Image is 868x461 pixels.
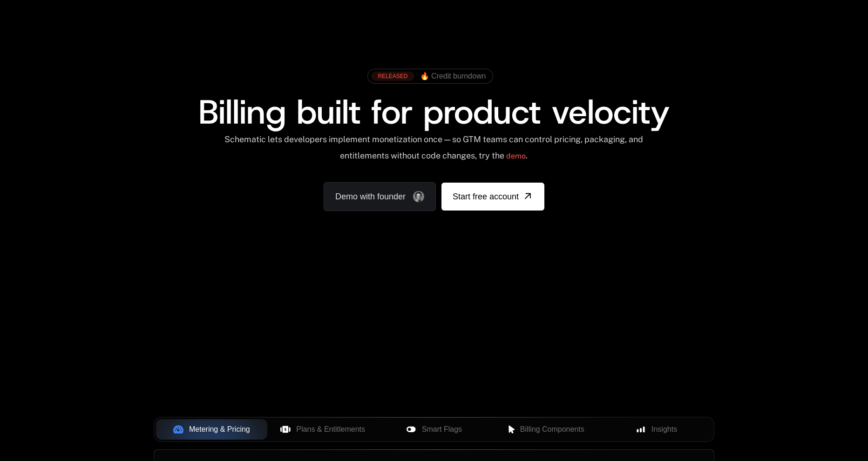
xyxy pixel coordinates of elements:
span: Billing built for product velocity [198,90,670,134]
a: Demo with founder, ,[object Object] [324,182,436,211]
span: Billing Components [520,424,584,435]
button: Insights [601,419,712,440]
span: 🔥 Credit burndown [420,72,486,80]
a: [object Object] [441,183,544,211]
a: [object Object],[object Object] [371,72,486,81]
span: Start free account [453,190,519,203]
span: Insights [651,424,677,435]
button: Metering & Pricing [156,419,267,440]
span: Metering & Pricing [189,424,250,435]
a: demo [506,145,526,167]
button: Billing Components [489,419,601,440]
button: Smart Flags [379,419,490,440]
span: Plans & Entitlements [296,424,365,435]
button: Plans & Entitlements [267,419,379,440]
span: Smart Flags [422,424,462,435]
img: Founder [413,191,424,202]
div: RELEASED [371,72,414,81]
div: Schematic lets developers implement monetization once — so GTM teams can control pricing, packagi... [224,134,644,167]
